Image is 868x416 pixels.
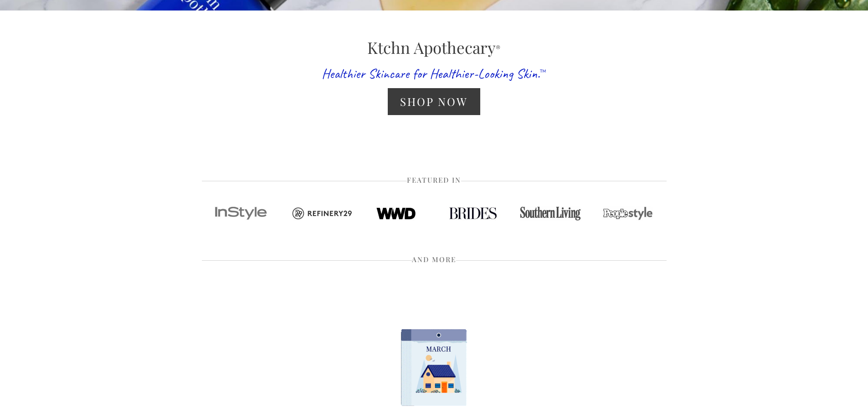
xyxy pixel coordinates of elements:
span: And More [412,254,456,264]
a: Shop Now [388,88,480,115]
sup: ® [496,43,500,53]
img: People Style.jpg [589,206,667,221]
img: WWD.jpg [357,206,434,221]
img: Southern Living.jpg [512,206,589,221]
img: Brides.jpg [434,206,512,221]
span: Featured in [407,175,461,184]
span: Ktchn Apothecary [367,37,500,58]
sup: ™ [540,67,546,76]
span: Healthier Skincare for Healthier-Looking Skin. [322,65,540,82]
img: Refinery.jpg [279,206,357,221]
img: Instyle.jpg [202,206,279,221]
